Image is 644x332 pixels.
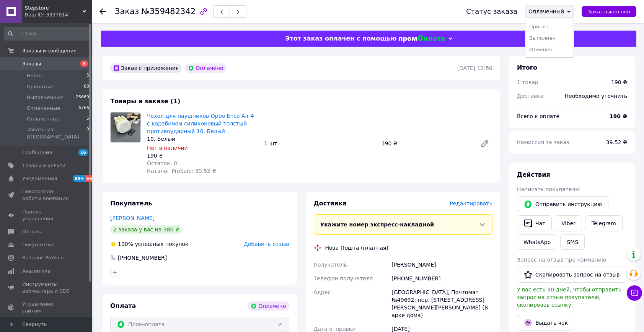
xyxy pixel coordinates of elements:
[320,221,434,228] span: Укажите номер экспресс-накладной
[457,65,492,71] time: [DATE] 12:50
[27,126,86,140] span: Заказы из [GEOGRAPHIC_DATA]
[517,113,559,119] span: Всего к оплате
[147,160,177,166] span: Остаток: 0
[22,162,65,169] span: Товары и услуги
[78,105,89,112] span: 6766
[110,240,189,248] div: успешных покупок
[141,7,196,16] span: №359482342
[285,35,396,42] span: Этот заказ оплачен с помощью
[76,94,89,101] span: 25669
[517,267,626,283] button: Скопировать запрос на отзыв
[22,254,64,261] span: Каталог ProSale
[22,47,77,54] span: Заказы и сообщения
[525,44,574,55] li: Отменен
[99,8,106,15] div: Вернуться назад
[399,35,445,42] img: evopay logo
[22,175,57,182] span: Уведомления
[110,215,155,221] a: [PERSON_NAME]
[27,94,64,101] span: Выполненные
[27,72,44,79] span: Новые
[27,83,53,90] span: Принятые
[390,285,494,322] div: [GEOGRAPHIC_DATA], Почтомат №49692: пер. [STREET_ADDRESS][PERSON_NAME][PERSON_NAME] (В арке дома)
[517,139,569,145] span: Комиссия за заказ
[73,175,85,182] span: 99+
[525,33,574,44] li: Выполнен
[314,289,331,295] span: Адрес
[147,145,188,151] span: Нет в наличии
[588,9,630,15] span: Заказ выполнен
[22,60,41,67] span: Заказы
[22,208,71,222] span: Панель управления
[22,228,42,235] span: Отзывы
[466,8,517,15] div: Статус заказа
[560,88,632,104] div: Необходимо уточнить
[517,215,552,231] button: Чат
[248,301,289,311] div: Оплачено
[517,196,608,212] button: Отправить инструкцию
[517,315,574,331] button: Выдать чек
[314,262,347,268] span: Получатель
[22,281,71,295] span: Инструменты вебмастера и SEO
[525,21,574,33] li: Принят
[25,5,82,11] span: Stepstore
[450,200,492,207] span: Редактировать
[517,234,557,250] a: WhatsApp
[147,168,216,174] span: Каталог ProSale: 39.52 ₴
[22,301,71,314] span: Управление сайтом
[314,326,356,332] span: Дата отправки
[378,138,474,149] div: 190 ₴
[25,11,92,18] div: Ваш ID: 3337814
[115,7,139,16] span: Заказ
[86,72,89,79] span: 5
[110,225,183,234] div: 2 заказа у вас на 380 ₴
[86,126,89,140] span: 0
[147,135,258,143] div: 10. Белый
[517,257,606,263] span: Запрос на отзыв про компанию
[517,93,543,99] span: Доставка
[477,136,492,151] a: Редактировать
[606,139,627,145] span: 39.52 ₴
[314,200,347,207] span: Доставка
[185,63,226,73] div: Оплачено
[610,113,627,119] b: 190 ₴
[261,138,378,149] div: 1 шт.
[80,60,88,67] span: 4
[117,254,168,262] div: [PHONE_NUMBER]
[110,302,136,309] span: Оплата
[27,105,60,112] span: Отмененные
[555,215,582,231] a: Viber
[390,272,494,285] div: [PHONE_NUMBER]
[244,241,289,247] span: Добавить отзыв
[517,186,580,192] span: Написать покупателю
[147,152,258,159] div: 190 ₴
[517,171,550,178] span: Действия
[22,268,51,275] span: Аналитика
[4,27,90,41] input: Поиск
[118,241,133,247] span: 100%
[611,78,627,86] div: 190 ₴
[22,241,54,248] span: Покупатели
[22,188,71,202] span: Показатели работы компании
[560,234,585,250] button: SMS
[110,98,180,105] span: Товары в заказе (1)
[582,6,636,17] button: Заказ выполнен
[78,149,88,156] span: 16
[85,175,94,182] span: 66
[147,113,254,134] a: Чехол для наушников Oppo Enco Air 4 с карабином силиконовый толстый противоударный 10. Белый
[84,83,89,90] span: 88
[517,79,538,85] span: 1 товар
[517,64,537,71] span: Итого
[517,286,621,308] span: У вас есть 30 дней, чтобы отправить запрос на отзыв покупателю, скопировав ссылку.
[111,112,140,142] img: Чехол для наушников Oppo Enco Air 4 с карабином силиконовый толстый противоударный 10. Белый
[86,116,89,122] span: 5
[585,215,623,231] a: Telegram
[390,258,494,272] div: [PERSON_NAME]
[627,285,642,301] button: Чат с покупателем
[27,116,60,122] span: Оплаченные
[110,63,182,73] div: Заказ с приложения
[528,8,564,15] span: Оплаченный
[323,244,390,252] div: Нова Пошта (платная)
[110,200,152,207] span: Покупатель
[22,149,52,156] span: Сообщения
[314,275,373,282] span: Телефон получателя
